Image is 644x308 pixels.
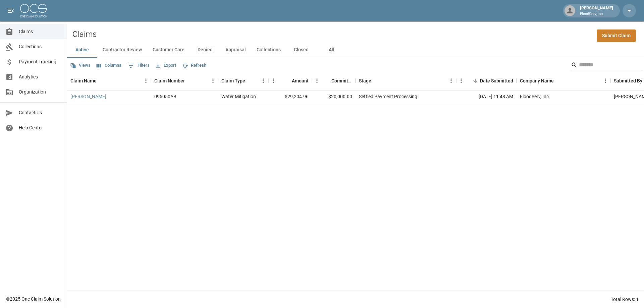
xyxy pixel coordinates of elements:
[577,5,616,17] div: [PERSON_NAME]
[67,42,644,58] div: dynamic tabs
[282,76,292,85] button: Sort
[147,42,190,58] button: Customer Care
[571,60,643,72] div: Search
[67,71,151,90] div: Claim Name
[19,109,61,116] span: Contact Us
[312,71,356,90] div: Committed Amount
[190,42,220,58] button: Denied
[126,60,151,71] button: Show filters
[456,76,466,86] button: Menu
[19,124,61,131] span: Help Center
[356,71,456,90] div: Stage
[20,4,47,17] img: ocs-logo-white-transparent.png
[520,71,554,90] div: Company Name
[218,71,268,90] div: Claim Type
[456,71,517,90] div: Date Submitted
[221,93,256,100] div: Water Mitigation
[611,296,639,303] div: Total Rows: 1
[154,71,185,90] div: Claim Number
[371,76,381,85] button: Sort
[19,28,61,35] span: Claims
[185,76,194,85] button: Sort
[67,42,97,58] button: Active
[72,29,97,39] h2: Claims
[316,42,346,58] button: All
[245,76,255,85] button: Sort
[517,71,610,90] div: Company Name
[220,42,251,58] button: Appraisal
[221,71,245,90] div: Claim Type
[597,29,636,42] a: Submit Claim
[180,60,208,71] button: Refresh
[258,76,268,86] button: Menu
[19,88,61,96] span: Organization
[95,60,123,71] button: Select columns
[268,71,312,90] div: Amount
[97,76,106,85] button: Sort
[141,76,151,86] button: Menu
[359,93,417,100] div: Settled Payment Processing
[70,93,106,100] a: [PERSON_NAME]
[456,90,517,103] div: [DATE] 11:48 AM
[154,93,176,100] div: 095050AB
[19,73,61,80] span: Analytics
[331,71,352,90] div: Committed Amount
[520,93,549,100] div: FloodServ, Inc
[19,58,61,65] span: Payment Tracking
[322,76,331,85] button: Sort
[268,90,312,103] div: $29,204.96
[19,43,61,50] span: Collections
[68,60,92,71] button: Views
[554,76,563,85] button: Sort
[471,76,480,85] button: Sort
[208,76,218,86] button: Menu
[446,76,456,86] button: Menu
[359,71,371,90] div: Stage
[312,90,356,103] div: $20,000.00
[312,76,322,86] button: Menu
[154,60,178,71] button: Export
[480,71,513,90] div: Date Submitted
[600,76,610,86] button: Menu
[268,76,278,86] button: Menu
[6,296,61,302] div: © 2025 One Claim Solution
[97,42,147,58] button: Contractor Review
[580,11,613,17] p: FloodServ, Inc
[151,71,218,90] div: Claim Number
[286,42,316,58] button: Closed
[4,4,17,17] button: open drawer
[292,71,309,90] div: Amount
[70,71,97,90] div: Claim Name
[614,71,642,90] div: Submitted By
[251,42,286,58] button: Collections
